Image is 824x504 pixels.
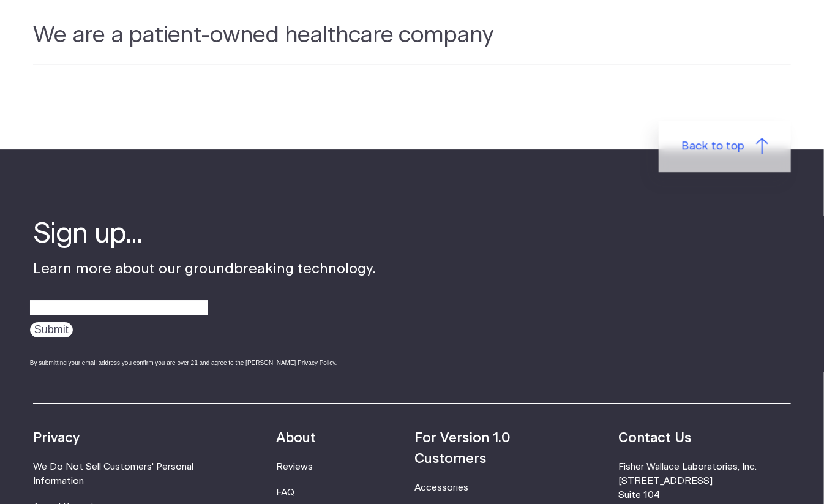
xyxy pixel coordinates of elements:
a: Back to top [659,121,791,172]
strong: Contact Us [619,431,692,445]
div: By submitting your email address you confirm you are over 21 and agree to the [PERSON_NAME] Priva... [30,358,376,367]
input: Submit [30,322,73,337]
strong: About [276,431,316,445]
a: Accessories [414,483,468,492]
h2: We are a patient-owned healthcare company [33,20,791,64]
h4: Sign up... [33,216,376,254]
strong: For Version 1.0 Customers [414,431,511,465]
a: We Do Not Sell Customers' Personal Information [33,462,193,486]
strong: Privacy [33,431,80,445]
a: Reviews [276,462,313,472]
div: Learn more about our groundbreaking technology. [33,216,376,379]
a: FAQ [276,488,294,497]
span: Back to top [682,138,745,155]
